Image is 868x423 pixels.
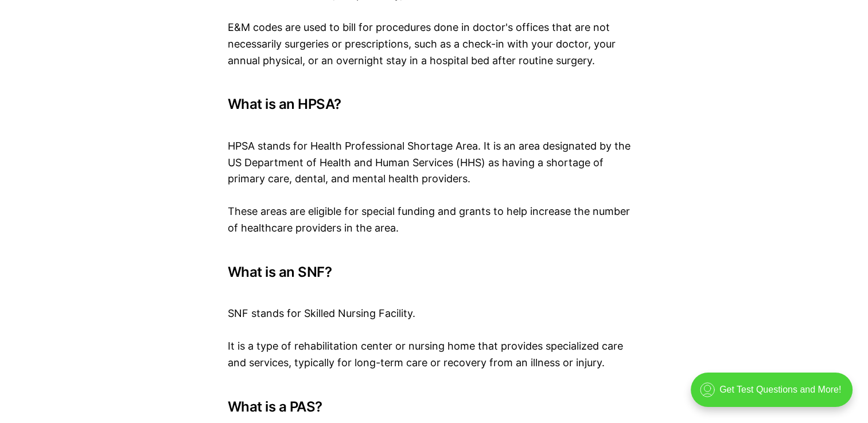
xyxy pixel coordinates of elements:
[681,367,868,423] iframe: portal-trigger
[228,338,641,371] p: It is a type of rehabilitation center or nursing home that provides specialized care and services...
[228,96,641,112] h3: What is an HPSA?
[228,399,641,415] h3: What is a PAS?
[228,19,641,69] p: E&M codes are used to bill for procedures done in doctor's offices that are not necessarily surge...
[228,122,641,187] p: HPSA stands for Health Professional Shortage Area. It is an area designated by the US Department ...
[228,264,641,280] h3: What is an SNF?
[228,203,641,237] p: These areas are eligible for special funding and grants to help increase the number of healthcare...
[228,289,641,322] p: SNF stands for Skilled Nursing Facility.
